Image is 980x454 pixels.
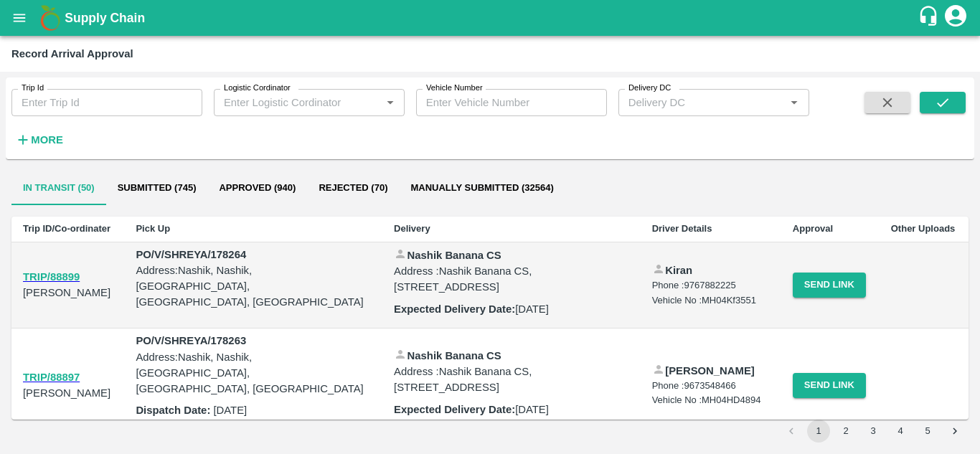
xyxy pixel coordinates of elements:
h6: Phone : 9767882225 [652,278,767,293]
label: Delivery DC [628,82,671,94]
p: [PERSON_NAME] [23,385,46,401]
a: TRIP/88899 [23,269,46,285]
button: In Transit (50) [11,171,106,205]
b: TRIP/88899 [23,271,80,283]
div: Record Arrival Approval [11,44,133,63]
b: Dispatch Date: [136,405,210,416]
b: Kiran [665,265,692,276]
button: Open [785,93,804,112]
p: Address: Nashik, Nashik, [GEOGRAPHIC_DATA], [GEOGRAPHIC_DATA], [GEOGRAPHIC_DATA] [136,263,365,311]
b: Expected Delivery Date: [394,404,515,415]
input: Enter Vehicle Number [416,89,607,116]
button: Go to next page [943,420,966,443]
button: Approved (940) [207,171,307,205]
p: Address : Nashik Banana CS, [STREET_ADDRESS] [394,364,623,396]
b: Approval [793,223,833,234]
p: Address : Nashik Banana CS, [STREET_ADDRESS] [394,263,623,295]
button: Open [381,93,400,112]
p: Address: Nashik, Nashik, [GEOGRAPHIC_DATA], [GEOGRAPHIC_DATA], [GEOGRAPHIC_DATA] [136,349,365,397]
label: Trip Id [22,82,44,94]
p: [PERSON_NAME] [23,285,46,301]
h6: Vehicle No : MH04HD4894 [652,393,767,407]
button: open drawer [3,1,36,34]
strong: More [31,134,63,146]
input: Enter Trip Id [11,89,202,116]
b: TRIP/88897 [23,372,80,383]
b: [PERSON_NAME] [665,365,755,377]
p: [DATE] [394,301,623,317]
img: logo [36,4,65,32]
button: Submitted (745) [106,171,208,205]
button: Go to page 4 [889,420,912,443]
div: account of current user [943,3,969,33]
b: Supply Chain [65,11,145,25]
b: Other Uploads [891,223,956,234]
b: Delivery [394,223,430,234]
p: [DATE] [394,402,623,417]
button: Go to page 3 [862,420,885,443]
b: Nashik Banana CS [407,250,501,261]
label: Vehicle Number [426,82,483,94]
button: Rejected (70) [307,171,399,205]
button: Send Link [793,273,866,298]
label: Logistic Cordinator [224,82,291,94]
button: page 1 [807,420,830,443]
a: TRIP/88897 [23,369,46,385]
div: customer-support [918,5,943,31]
p: [DATE] [136,402,365,418]
b: Nashik Banana CS [407,350,501,361]
b: Trip ID/Co-ordinater [23,223,110,234]
button: Go to page 2 [834,420,857,443]
input: Delivery DC [623,93,781,112]
input: Enter Logistic Cordinator [218,93,377,112]
b: PO/V/SHREYA/178263 [136,335,246,346]
b: Driver Details [652,223,712,234]
h6: Phone : 9673548466 [652,379,767,393]
button: Send Link [793,373,866,398]
a: Supply Chain [65,8,918,28]
button: Go to page 5 [916,420,939,443]
b: Expected Delivery Date: [394,303,515,315]
button: Manually Submitted (32564) [399,171,565,205]
b: PO/V/SHREYA/178264 [136,249,246,260]
nav: pagination navigation [778,420,969,443]
button: More [11,128,67,152]
h6: Vehicle No : MH04Kf3551 [652,293,767,308]
b: Pick Up [136,223,170,234]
